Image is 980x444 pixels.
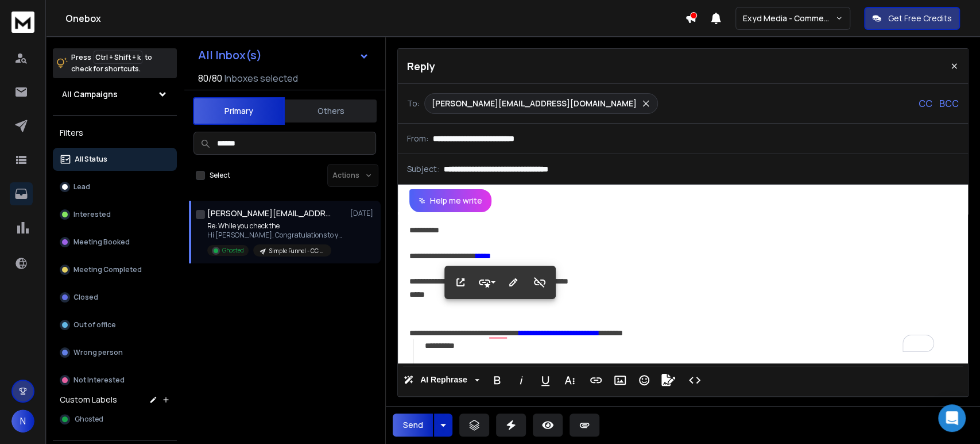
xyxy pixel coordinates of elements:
span: Ctrl + Shift + k [94,51,142,64]
button: Send [393,414,433,437]
p: Subject: [407,163,439,175]
button: Help me write [409,189,491,212]
p: Closed [73,293,98,302]
h1: All Campaigns [62,89,118,100]
button: AI Rephrase [401,369,482,392]
button: Wrong person [53,341,177,364]
button: Out of office [53,313,177,336]
p: Lead [73,182,90,192]
button: Meeting Completed [53,258,177,281]
button: Get Free Credits [864,7,960,30]
button: Edit Link [502,271,524,294]
button: Bold (Ctrl+B) [486,369,508,392]
span: 80 / 80 [198,71,222,85]
p: Meeting Completed [73,265,142,274]
p: CC [919,97,932,110]
button: All Status [53,148,177,171]
button: Interested [53,203,177,226]
button: Emoticons [633,369,655,392]
button: N [11,409,34,432]
button: All Campaigns [53,83,177,106]
p: Hi [PERSON_NAME], Congratulations to you and [207,231,345,240]
button: Italic (Ctrl+I) [510,369,532,392]
label: Select [210,171,230,180]
button: Insert Image (Ctrl+P) [609,369,631,392]
p: [DATE] [350,209,376,218]
button: Meeting Booked [53,231,177,254]
span: Ghosted [75,415,103,424]
button: Open Link [450,271,471,294]
img: logo [11,12,34,33]
p: Ghosted [222,246,244,255]
h1: All Inbox(s) [198,49,262,61]
p: [PERSON_NAME][EMAIL_ADDRESS][DOMAIN_NAME] [432,98,637,109]
p: Exyd Media - Commercial Cleaning [743,13,835,24]
h3: Filters [53,125,177,141]
p: Out of office [73,320,116,330]
button: Primary [193,97,285,125]
h3: Custom Labels [60,394,117,405]
p: BCC [939,97,959,110]
button: Lead [53,175,177,198]
button: Signature [657,369,679,392]
span: AI Rephrase [418,375,470,385]
p: From: [407,133,428,144]
button: Not Interested [53,369,177,392]
h1: [PERSON_NAME][EMAIL_ADDRESS][DOMAIN_NAME] [207,208,334,219]
button: Closed [53,286,177,309]
button: Unlink [529,271,551,294]
button: Style [476,271,498,294]
p: Wrong person [73,348,123,357]
p: To: [407,98,420,109]
button: Others [285,98,377,124]
p: Meeting Booked [73,238,130,247]
p: Not Interested [73,376,125,385]
p: Interested [73,210,111,219]
p: Press to check for shortcuts. [71,52,152,75]
h3: Inboxes selected [224,71,298,85]
p: All Status [75,155,107,164]
h1: Onebox [65,12,685,25]
button: Ghosted [53,408,177,431]
p: Simple Funnel - CC - Lead Magnet [269,247,324,255]
p: Re: While you check the [207,221,345,231]
p: Reply [407,58,435,74]
button: All Inbox(s) [189,44,378,67]
p: Get Free Credits [888,13,952,24]
div: To enrich screen reader interactions, please activate Accessibility in Grammarly extension settings [398,212,955,363]
div: Open Intercom Messenger [938,404,966,432]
